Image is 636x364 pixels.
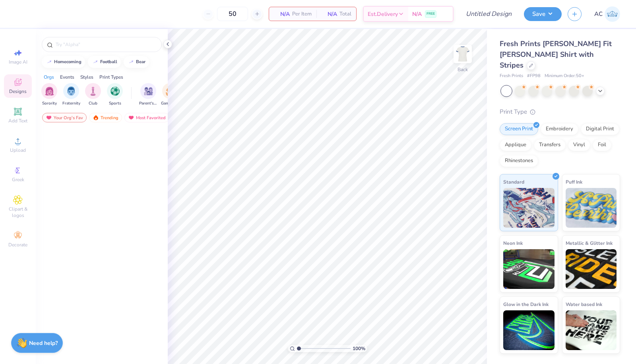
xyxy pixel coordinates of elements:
span: Metallic & Glitter Ink [566,239,613,247]
img: trend_line.gif [128,60,134,64]
button: filter button [139,83,157,106]
div: Most Favorited [124,113,169,122]
img: Water based Ink [566,310,617,350]
span: Total [339,10,351,18]
div: Screen Print [500,123,538,135]
div: Rhinestones [500,155,538,167]
div: bear [136,60,145,64]
img: trending.gif [93,115,99,120]
div: Your Org's Fav [42,113,87,122]
input: Untitled Design [460,6,518,22]
span: Club [89,101,97,106]
span: Puff Ink [566,178,582,186]
img: most_fav.gif [46,115,52,120]
img: Sports Image [111,87,120,96]
span: Est. Delivery [368,10,398,18]
span: # FP98 [527,73,541,79]
span: Game Day [161,101,179,106]
div: filter for Club [85,83,101,106]
img: Neon Ink [503,249,555,289]
span: Fresh Prints [500,73,523,79]
button: bear [124,56,149,68]
div: Styles [80,74,93,81]
img: Glow in the Dark Ink [503,310,555,350]
img: Parent's Weekend Image [144,87,153,96]
div: Orgs [44,74,54,81]
span: N/A [412,10,422,18]
img: Club Image [89,87,97,96]
div: Print Types [99,74,123,81]
button: filter button [62,83,80,106]
span: AC [594,10,603,19]
div: Vinyl [568,139,590,151]
img: Fraternity Image [67,87,76,96]
a: AC [594,6,620,22]
span: Fresh Prints [PERSON_NAME] Fit [PERSON_NAME] Shirt with Stripes [500,39,612,70]
div: Transfers [534,139,566,151]
div: filter for Sorority [41,83,57,106]
span: Parent's Weekend [139,101,157,106]
div: filter for Sports [107,83,123,106]
span: Per Item [292,10,312,18]
img: Metallic & Glitter Ink [566,249,617,289]
div: homecoming [54,60,81,64]
span: Upload [10,147,26,153]
button: homecoming [42,56,85,68]
span: Image AI [9,59,27,65]
span: FREE [427,11,435,17]
img: most_fav.gif [128,115,134,120]
span: Clipart & logos [4,206,32,219]
span: Standard [503,178,524,186]
button: filter button [41,83,57,106]
div: filter for Parent's Weekend [139,83,157,106]
strong: Need help? [29,339,58,347]
img: Alexa Camberos [605,6,620,22]
span: Water based Ink [566,300,602,308]
div: filter for Fraternity [62,83,80,106]
button: filter button [107,83,123,106]
span: Add Text [8,118,27,124]
div: Foil [593,139,611,151]
span: Minimum Order: 50 + [545,73,584,79]
img: Game Day Image [166,87,175,96]
span: N/A [321,10,337,18]
div: Applique [500,139,531,151]
span: Fraternity [62,101,80,106]
img: Puff Ink [566,188,617,228]
span: Sorority [42,101,57,106]
button: filter button [85,83,101,106]
img: trend_line.gif [92,60,99,64]
div: Back [458,66,468,73]
span: N/A [274,10,290,18]
button: football [88,56,121,68]
div: Trending [89,113,122,122]
img: trend_line.gif [46,60,52,64]
span: Sports [109,101,121,106]
span: Glow in the Dark Ink [503,300,549,308]
div: Events [60,74,74,81]
div: filter for Game Day [161,83,179,106]
div: Digital Print [581,123,619,135]
span: 100 % [353,345,365,352]
span: Decorate [8,242,27,248]
button: Save [524,7,562,21]
div: Print Type [500,107,620,116]
input: – – [217,7,248,21]
img: Standard [503,188,555,228]
div: football [100,60,117,64]
input: Try "Alpha" [55,41,157,48]
img: Sorority Image [45,87,54,96]
button: filter button [161,83,179,106]
span: Designs [9,88,27,95]
span: Greek [12,176,24,183]
span: Neon Ink [503,239,523,247]
div: Embroidery [541,123,578,135]
img: Back [455,46,471,62]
